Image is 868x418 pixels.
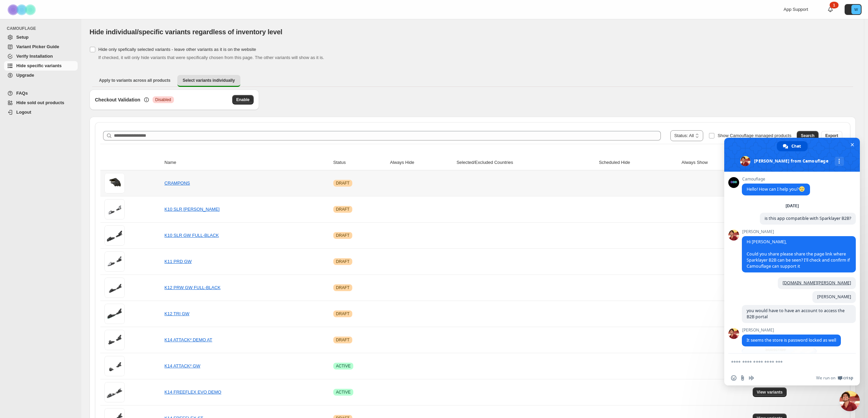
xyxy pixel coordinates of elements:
img: K14 ATTACK² DEMO AT [105,330,124,350]
span: Avatar with initials W [851,5,861,14]
a: K14 FREEFLEX EVO DEMO [164,389,221,395]
span: Show Camouflage managed products [717,133,791,138]
a: K12 PRW GW FULL-BLACK [164,285,220,290]
a: K14 ATTACK² GW [164,363,200,368]
span: DRAFT [336,311,350,317]
span: Insert an emoji [731,375,736,381]
span: DRAFT [336,337,350,343]
span: CAMOUFLAGE [7,26,78,31]
span: Upgrade [16,73,34,78]
span: Disabled [155,97,171,102]
a: K11 PRD GW [164,259,192,264]
span: Send a file [740,375,745,381]
a: Variant Picker Guide [4,42,78,52]
textarea: Compose your message... [731,359,838,365]
span: Hi [PERSON_NAME], Could you share please share the page link where Sparklayer B2B can be seen? I'... [747,239,850,269]
button: Select variants individually [177,75,240,87]
button: Search [797,131,818,140]
span: [PERSON_NAME] [742,328,841,332]
span: Crisp [843,375,853,381]
img: Camouflage [5,0,39,19]
span: DRAFT [336,233,350,238]
a: K14 ATTACK² DEMO AT [164,337,212,342]
span: Hide only spefically selected variants - leave other variants as it is on the website [98,47,256,52]
span: [PERSON_NAME] [817,294,851,300]
button: View variants [753,387,787,397]
a: We run onCrisp [816,375,853,381]
span: We run on [816,375,835,381]
span: Camouflage [742,177,810,182]
span: Verify Installation [16,54,53,59]
text: W [854,7,858,12]
div: 1 [830,2,839,8]
img: K14 ATTACK² GW [105,356,124,376]
div: Chat [777,141,808,151]
span: Select variants individually [183,78,235,83]
span: Hello! How can I help you? [747,186,805,192]
span: DRAFT [336,285,350,290]
span: Export [825,133,838,138]
span: is this app compatible with Sparklayer B2B? [765,215,851,221]
span: DRAFT [336,180,350,186]
span: you would have to have an account to access the B2B portal [747,308,845,320]
span: Search [801,133,814,138]
span: App Support [784,7,808,12]
span: [PERSON_NAME] [742,229,856,234]
a: K12 TRI GW [164,311,189,316]
span: Close chat [849,141,856,148]
th: Scheduled Hide [597,155,679,170]
button: Enable [232,95,254,104]
div: More channels [835,157,844,166]
button: Apply to variants across all products [94,75,176,86]
th: Name [162,155,331,170]
a: 1 [827,6,834,13]
a: Hide specific variants [4,61,78,71]
a: Upgrade [4,71,78,80]
span: Hide sold out products [16,100,64,105]
img: K14 FREEFLEX EVO DEMO [105,382,124,402]
span: ACTIVE [336,389,351,395]
span: Hide individual/specific variants regardless of inventory level [90,28,282,36]
span: Hide specific variants [16,63,62,68]
span: Apply to variants across all products [99,78,171,83]
a: Setup [4,33,78,42]
span: It seems the store is password locked as well [747,337,836,343]
span: Chat [791,141,801,151]
a: FAQs [4,89,78,98]
span: DRAFT [336,207,350,212]
button: Avatar with initials W [845,4,862,15]
button: Export [821,131,842,140]
img: K11 PRD GW [105,251,124,272]
a: Hide sold out products [4,98,78,108]
a: K10 SLR GW FULL-BLACK [164,233,219,238]
th: Always Show [679,155,751,170]
span: Audio message [749,375,754,381]
a: CRAMPONS [164,180,190,186]
a: Logout [4,108,78,117]
h3: Checkout Validation [95,96,140,103]
span: FAQs [16,91,28,96]
span: ACTIVE [336,363,351,369]
span: Variant Picker Guide [16,44,59,49]
span: Setup [16,35,28,40]
div: [DATE] [786,204,799,208]
th: Status [331,155,388,170]
div: Close chat [840,391,860,411]
span: DRAFT [336,259,350,264]
a: Verify Installation [4,52,78,61]
span: View variants [757,389,783,395]
span: Enable [236,97,250,102]
img: CRAMPONS [105,173,124,193]
span: Logout [16,110,31,115]
img: K12 TRI GW [105,304,124,324]
a: [DOMAIN_NAME][PERSON_NAME] [783,280,851,286]
a: K10 SLR [PERSON_NAME] [164,207,220,212]
span: If checked, it will only hide variants that were specifically chosen from this page. The other va... [98,55,324,60]
img: K12 PRW GW FULL-BLACK [105,278,124,298]
th: Selected/Excluded Countries [454,155,597,170]
img: K10 SLR GW WHITE [105,199,124,220]
th: Always Hide [388,155,454,170]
